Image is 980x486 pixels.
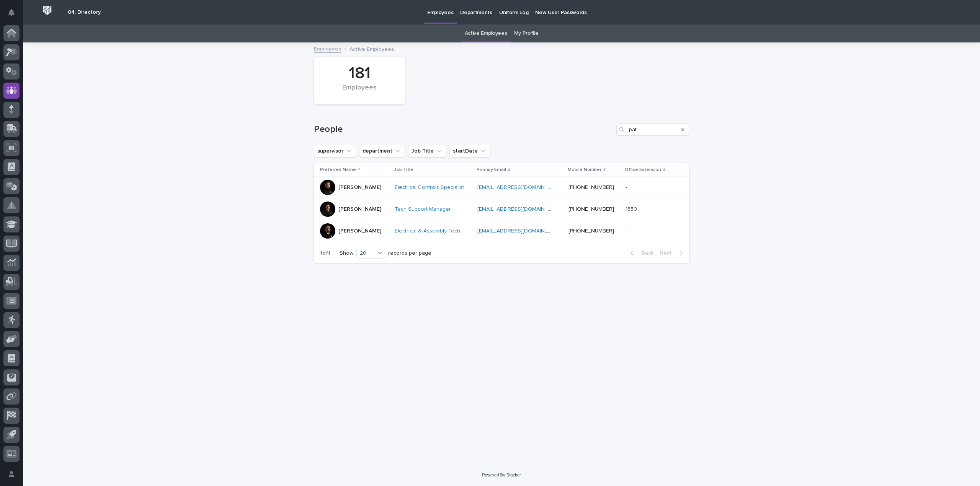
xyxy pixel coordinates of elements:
p: 1350 [626,205,639,213]
a: Employees [314,44,341,53]
input: Search [616,124,689,136]
a: Tech Support Manager [395,206,451,213]
div: 20 [357,249,375,257]
button: Notifications [3,5,20,21]
span: Back [637,250,653,256]
tr: [PERSON_NAME]Electrical & Assembly Tech [EMAIL_ADDRESS][DOMAIN_NAME] [PHONE_NUMBER]-- [314,220,689,242]
div: Notifications [10,9,20,21]
p: Job Title [394,166,413,174]
a: Electrical Controls Specialist [395,184,464,191]
div: 181 [327,64,392,83]
p: Show [340,250,353,257]
a: Powered By Stacker [482,473,521,477]
p: [PERSON_NAME] [338,206,381,213]
a: [EMAIL_ADDRESS][DOMAIN_NAME] [477,228,564,234]
button: department [359,145,405,157]
p: Mobile Number [568,166,601,174]
a: My Profile [514,24,539,42]
div: Employees [327,84,392,100]
h1: People [314,124,613,135]
button: Next [657,250,689,257]
a: Electrical & Assembly Tech [395,228,460,234]
p: [PERSON_NAME] [338,228,381,234]
a: [PHONE_NUMBER] [568,228,614,234]
tr: [PERSON_NAME]Electrical Controls Specialist [EMAIL_ADDRESS][DOMAIN_NAME] [PHONE_NUMBER]-- [314,177,689,198]
button: supervisor [314,145,356,157]
h2: 04. Directory [68,9,101,16]
a: Active Employees [465,24,507,42]
p: Office Extension [625,166,661,174]
p: Active Employees [350,44,394,53]
a: [EMAIL_ADDRESS][DOMAIN_NAME] [477,185,564,190]
p: Primary Email [477,166,506,174]
button: startDate [449,145,490,157]
p: Preferred Name [320,166,356,174]
p: records per page [388,250,431,257]
p: - [626,183,629,191]
p: 1 of 1 [314,244,336,263]
a: [EMAIL_ADDRESS][DOMAIN_NAME] [477,206,564,212]
img: Workspace Logo [40,3,54,18]
p: - [626,226,629,234]
span: Next [660,250,676,256]
button: Job Title [408,145,446,157]
a: [PHONE_NUMBER] [568,185,614,190]
a: [PHONE_NUMBER] [568,206,614,212]
button: Back [624,250,657,257]
p: [PERSON_NAME] [338,184,381,191]
tr: [PERSON_NAME]Tech Support Manager [EMAIL_ADDRESS][DOMAIN_NAME] [PHONE_NUMBER]13501350 [314,198,689,220]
